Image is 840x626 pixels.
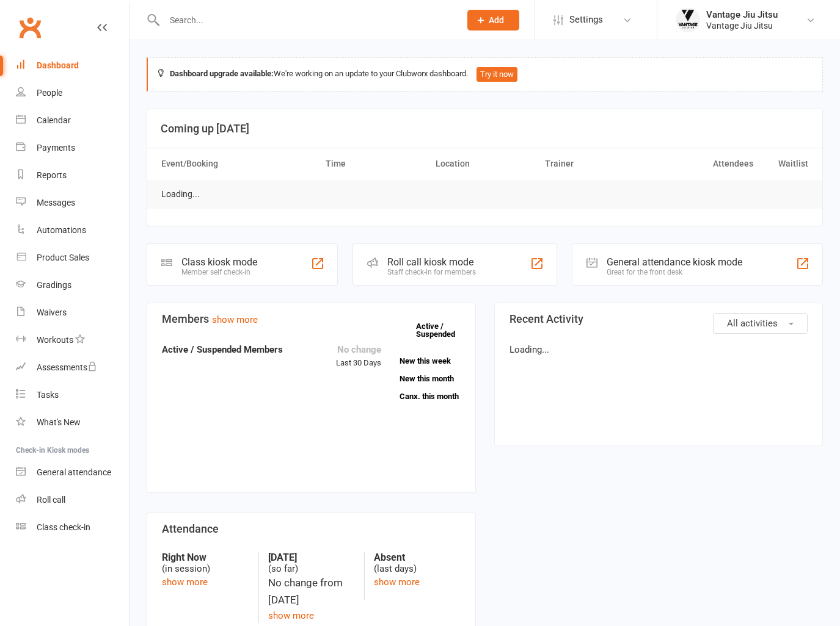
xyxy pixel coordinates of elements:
a: New this week [400,357,461,365]
div: Tasks [37,390,59,400]
a: Messages [16,189,129,217]
a: Waivers [16,299,129,326]
a: General attendance kiosk mode [16,459,129,486]
th: Waitlist [759,148,814,179]
div: Dashboard [37,60,79,70]
div: Roll call kiosk mode [387,256,476,268]
a: Assessments [16,354,129,381]
div: General attendance [37,467,111,477]
div: (in session) [162,552,249,575]
div: Calendar [37,115,71,125]
a: Product Sales [16,244,129,272]
a: Dashboard [16,52,129,79]
span: Add [489,15,504,25]
a: Canx. this month [400,392,461,400]
h3: Recent Activity [509,313,808,325]
th: Location [430,148,540,179]
a: Automations [16,217,129,244]
strong: Right Now [162,552,249,563]
button: Try it now [477,67,517,82]
h3: Coming up [DATE] [161,123,809,135]
div: Class kiosk mode [181,256,257,268]
a: Calendar [16,107,129,134]
a: Roll call [16,486,129,514]
h3: Attendance [162,523,461,535]
th: Attendees [649,148,759,179]
div: Product Sales [37,253,89,262]
div: Gradings [37,280,71,290]
div: Vantage Jiu Jitsu [706,20,778,31]
div: What's New [37,417,81,427]
div: We're working on an update to your Clubworx dashboard. [147,57,823,92]
div: Last 30 Days [336,342,381,370]
div: Assessments [37,362,97,372]
div: No change [336,342,381,357]
td: Loading... [156,180,205,209]
h3: Members [162,313,461,325]
a: show more [162,577,208,588]
a: Reports [16,162,129,189]
a: Payments [16,134,129,162]
a: New this month [400,375,461,383]
button: Add [467,10,519,31]
div: Class check-in [37,522,90,532]
div: Staff check-in for members [387,268,476,276]
div: Member self check-in [181,268,257,276]
div: Messages [37,198,75,207]
div: No change from [DATE] [268,575,355,608]
button: All activities [713,313,808,334]
a: Clubworx [15,12,45,43]
a: Active / Suspended [416,313,470,347]
a: Workouts [16,326,129,354]
strong: Dashboard upgrade available: [170,69,274,78]
div: Waivers [37,308,67,317]
strong: Active / Suspended Members [162,344,283,355]
a: show more [212,314,258,325]
strong: Absent [374,552,461,563]
a: show more [374,577,420,588]
a: Class kiosk mode [16,514,129,541]
p: Loading... [509,342,808,357]
div: Automations [37,225,86,235]
a: Tasks [16,381,129,409]
input: Search... [161,12,451,29]
div: Vantage Jiu Jitsu [706,9,778,20]
div: Great for the front desk [607,268,742,276]
div: People [37,88,62,98]
a: People [16,79,129,107]
div: General attendance kiosk mode [607,256,742,268]
div: (so far) [268,552,355,575]
th: Event/Booking [156,148,320,179]
div: Roll call [37,495,65,505]
span: Settings [569,6,603,34]
strong: [DATE] [268,552,355,563]
div: Payments [37,143,75,153]
a: Gradings [16,272,129,299]
span: All activities [727,318,778,329]
a: What's New [16,409,129,436]
th: Trainer [539,148,649,179]
img: thumb_image1666673915.png [676,8,700,32]
a: show more [268,610,314,621]
div: Reports [37,170,67,180]
div: (last days) [374,552,461,575]
th: Time [320,148,430,179]
div: Workouts [37,335,73,345]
